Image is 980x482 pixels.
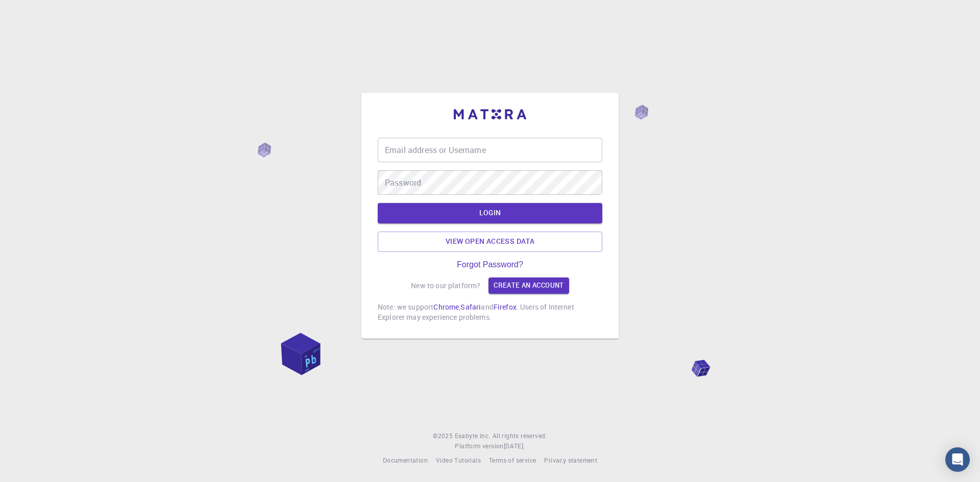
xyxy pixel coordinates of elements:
[544,456,597,464] span: Privacy statement
[383,456,428,464] span: Documentation
[460,302,481,312] a: Safari
[433,302,459,312] a: Chrome
[504,442,525,450] span: [DATE] .
[489,455,536,466] a: Terms of service
[457,260,523,269] a: Forgot Password?
[489,456,536,464] span: Terms of service
[455,431,491,441] a: Exabyte Inc.
[433,431,454,441] span: © 2025
[436,456,481,464] span: Video Tutorials
[455,441,503,451] span: Platform version
[504,441,525,451] a: [DATE].
[378,302,602,322] p: Note: we support , and . Users of Internet Explorer may experience problems.
[411,281,480,291] p: New to our platform?
[378,232,602,252] a: View open access data
[436,455,481,466] a: Video Tutorials
[455,432,491,440] span: Exabyte Inc.
[488,277,569,294] a: Create an account
[383,455,428,466] a: Documentation
[494,302,517,312] a: Firefox
[945,447,970,472] div: Open Intercom Messenger
[544,455,597,466] a: Privacy statement
[378,203,602,223] button: LOGIN
[493,431,547,441] span: All rights reserved.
